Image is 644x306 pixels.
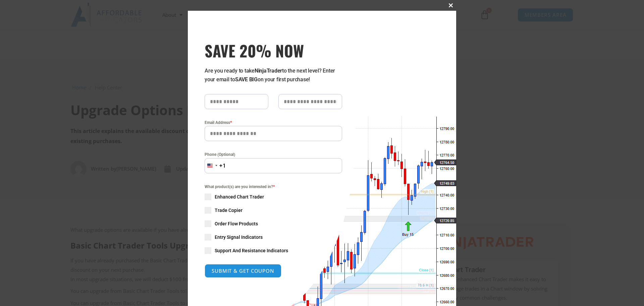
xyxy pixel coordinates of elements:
strong: SAVE BIG [235,76,258,83]
label: Trade Copier [205,207,342,214]
button: Selected country [205,158,226,173]
label: Order Flow Products [205,220,342,227]
span: What product(s) are you interested in? [205,183,342,190]
button: SUBMIT & GET COUPON [205,264,281,278]
label: Support And Resistance Indicators [205,247,342,254]
label: Phone (Optional) [205,151,342,158]
span: Entry Signal Indicators [215,234,263,241]
div: +1 [219,162,226,170]
label: Entry Signal Indicators [205,234,342,241]
span: Trade Copier [215,207,243,214]
span: Enhanced Chart Trader [215,193,264,200]
h3: SAVE 20% NOW [205,41,342,60]
span: Support And Resistance Indicators [215,247,288,254]
label: Email Address [205,119,342,126]
label: Enhanced Chart Trader [205,193,342,200]
p: Are you ready to take to the next level? Enter your email to on your first purchase! [205,67,342,84]
span: Order Flow Products [215,220,258,227]
strong: NinjaTrader [255,68,282,74]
